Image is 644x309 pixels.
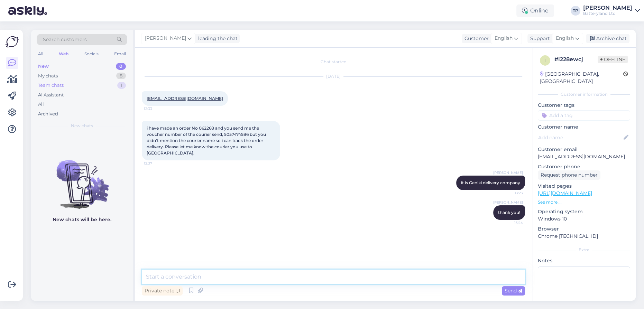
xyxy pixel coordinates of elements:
[43,36,87,43] span: Search customers
[538,110,630,121] input: Add a tag
[583,11,632,16] div: Batteryland Ltd
[37,49,45,58] div: All
[113,49,127,58] div: Email
[57,49,70,58] div: Web
[556,35,574,42] span: English
[497,220,523,225] span: 13:24
[461,180,520,185] span: it is Geniki delivery company
[544,58,546,63] span: i
[493,170,523,175] span: [PERSON_NAME]
[144,106,170,111] span: 12:33
[538,257,630,264] p: Notes
[38,111,58,118] div: Archived
[53,216,111,223] p: New chats will be here.
[538,208,630,215] p: Operating system
[538,134,622,141] input: Add name
[540,71,623,85] div: [GEOGRAPHIC_DATA], [GEOGRAPHIC_DATA]
[538,190,592,196] a: [URL][DOMAIN_NAME]
[38,73,58,79] div: My chats
[147,96,223,101] a: [EMAIL_ADDRESS][DOMAIN_NAME]
[554,55,598,64] div: # i228ewcj
[38,82,64,89] div: Team chats
[538,123,630,131] p: Customer name
[538,170,600,180] div: Request phone number
[495,35,513,42] span: English
[145,35,186,42] span: [PERSON_NAME]
[6,35,19,48] img: Askly Logo
[142,73,525,79] div: [DATE]
[31,148,133,210] img: No chats
[195,35,238,42] div: leading the chat
[147,125,267,156] span: i have made an order No 062268 and you send me the voucher number of the courier send, 5057474586...
[571,6,580,16] div: TP
[493,200,523,205] span: [PERSON_NAME]
[497,190,523,196] span: 13:23
[538,153,630,160] p: [EMAIL_ADDRESS][DOMAIN_NAME]
[462,35,489,42] div: Customer
[117,82,126,89] div: 1
[116,63,126,70] div: 0
[38,63,49,70] div: New
[38,101,44,108] div: All
[527,35,550,42] div: Support
[583,5,640,16] a: [PERSON_NAME]Batteryland Ltd
[144,161,170,166] span: 12:37
[538,225,630,233] p: Browser
[142,59,525,65] div: Chat started
[538,199,630,205] p: See more ...
[538,102,630,109] p: Customer tags
[583,5,632,11] div: [PERSON_NAME]
[516,4,554,17] div: Online
[38,92,64,99] div: AI Assistant
[598,56,628,63] span: Offline
[586,34,629,43] div: Archive chat
[538,163,630,170] p: Customer phone
[538,215,630,223] p: Windows 10
[538,146,630,153] p: Customer email
[142,286,183,296] div: Private note
[498,210,520,215] span: thank you!
[538,233,630,240] p: Chrome [TECHNICAL_ID]
[71,123,93,129] span: New chats
[538,247,630,253] div: Extra
[83,49,100,58] div: Socials
[116,73,126,79] div: 8
[538,182,630,190] p: Visited pages
[538,91,630,97] div: Customer information
[505,288,522,294] span: Send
